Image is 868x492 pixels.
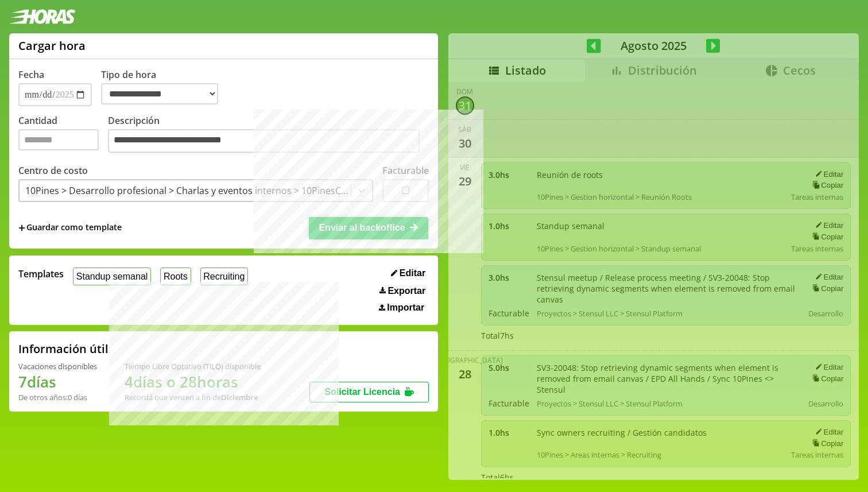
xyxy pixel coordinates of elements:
[387,303,424,313] span: Importar
[309,382,429,402] button: Solicitar Licencia
[125,371,261,392] h1: 4 días o 28 horas
[382,164,429,177] label: Facturable
[221,392,258,402] b: Diciembre
[400,268,425,278] span: Editar
[387,268,429,279] button: Editar
[18,222,25,234] span: +
[25,184,352,197] div: 10Pines > Desarrollo profesional > Charlas y eventos internos > 10PinesConf 2025 > Preparacion de...
[18,371,97,392] h1: 7 días
[319,223,405,233] span: Enviar al backoffice
[160,268,191,285] button: Roots
[18,114,108,156] label: Cantidad
[125,392,261,402] div: Recordá que vencen a fin de
[73,268,151,285] button: Standup semanal
[18,222,122,234] span: +Guardar como template
[101,83,218,104] select: Tipo de hora
[125,361,261,371] div: Tiempo Libre Optativo (TiLO) disponible
[9,9,76,24] img: logotipo
[18,38,86,53] h1: Cargar hora
[309,217,428,239] button: Enviar al backoffice
[108,114,429,156] label: Descripción
[376,285,429,297] button: Exportar
[18,341,108,357] h2: Información útil
[18,129,99,150] input: Cantidad
[18,268,64,280] span: Templates
[18,164,88,177] label: Centro de costo
[18,361,97,371] div: Vacaciones disponibles
[18,68,44,81] label: Fecha
[324,387,400,397] span: Solicitar Licencia
[101,68,227,106] label: Tipo de hora
[18,392,97,402] div: De otros años: 0 días
[387,286,425,296] span: Exportar
[200,268,249,285] button: Recruiting
[108,129,420,153] textarea: Descripción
